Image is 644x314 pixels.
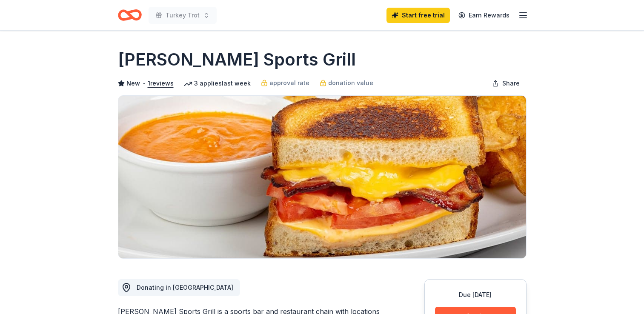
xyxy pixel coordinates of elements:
[118,96,526,258] img: Image for Duffy's Sports Grill
[328,78,373,88] span: donation value
[320,78,373,88] a: donation value
[118,48,356,71] h1: [PERSON_NAME] Sports Grill
[142,80,145,87] span: •
[485,75,527,92] button: Share
[118,5,142,25] a: Home
[435,290,516,300] div: Due [DATE]
[149,7,217,24] button: Turkey Trot
[502,78,520,88] span: Share
[126,78,140,88] span: New
[269,78,309,88] span: approval rate
[453,8,515,23] a: Earn Rewards
[166,10,200,20] span: Turkey Trot
[137,284,233,291] span: Donating in [GEOGRAPHIC_DATA]
[386,8,450,23] a: Start free trial
[148,78,174,88] button: 1reviews
[184,78,251,88] div: 3 applies last week
[261,78,309,88] a: approval rate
